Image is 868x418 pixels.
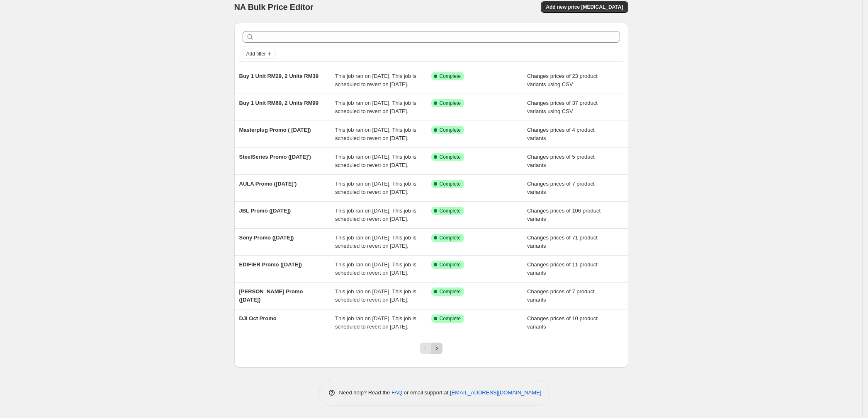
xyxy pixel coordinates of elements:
span: [PERSON_NAME] Promo ([DATE]) [239,288,303,303]
span: This job ran on [DATE]. This job is scheduled to revert on [DATE]. [335,288,416,303]
span: This job ran on [DATE]. This job is scheduled to revert on [DATE]. [335,100,416,114]
span: Complete [440,127,461,133]
span: JBL Promo ([DATE]) [239,208,291,214]
span: Buy 1 Unit RM69, 2 Units RM99 [239,100,319,106]
span: Need help? Read the [339,389,392,396]
span: This job ran on [DATE]. This job is scheduled to revert on [DATE]. [335,315,416,330]
span: Add new price [MEDICAL_DATA] [546,4,623,10]
span: Changes prices of 11 product variants [527,261,598,276]
span: SteelSeries Promo ([DATE]') [239,154,311,160]
a: FAQ [391,389,402,396]
span: Changes prices of 106 product variants [527,208,601,222]
span: EDIFIER Promo ([DATE]) [239,261,302,268]
span: This job ran on [DATE]. This job is scheduled to revert on [DATE]. [335,127,416,141]
span: Changes prices of 37 product variants using CSV [527,100,598,114]
span: This job ran on [DATE]. This job is scheduled to revert on [DATE]. [335,154,416,168]
button: Add new price [MEDICAL_DATA] [541,1,628,13]
span: Complete [440,154,461,160]
span: Complete [440,208,461,214]
span: Complete [440,234,461,241]
span: AULA Promo ([DATE]') [239,181,297,187]
span: Complete [440,288,461,295]
span: This job ran on [DATE]. This job is scheduled to revert on [DATE]. [335,181,416,195]
span: Masterplug Promo ( [DATE]) [239,127,311,133]
span: This job ran on [DATE]. This job is scheduled to revert on [DATE]. [335,208,416,222]
button: Next [431,343,443,354]
span: Changes prices of 71 product variants [527,234,598,249]
span: Changes prices of 4 product variants [527,127,595,141]
span: Changes prices of 7 product variants [527,181,595,195]
span: Complete [440,261,461,268]
span: Sony Promo ([DATE]) [239,234,294,241]
span: This job ran on [DATE]. This job is scheduled to revert on [DATE]. [335,234,416,249]
span: Complete [440,100,461,106]
span: Changes prices of 10 product variants [527,315,598,330]
span: DJI Oct Promo [239,315,277,321]
span: NA Bulk Price Editor [234,2,314,12]
button: Add filter [243,49,276,59]
span: Changes prices of 7 product variants [527,288,595,303]
span: Buy 1 Unit RM29, 2 Units RM39 [239,73,319,79]
span: Changes prices of 5 product variants [527,154,595,168]
span: Complete [440,73,461,80]
a: [EMAIL_ADDRESS][DOMAIN_NAME] [450,389,541,396]
nav: Pagination [420,343,443,354]
span: or email support at [402,389,450,396]
span: Changes prices of 23 product variants using CSV [527,73,598,87]
span: This job ran on [DATE]. This job is scheduled to revert on [DATE]. [335,73,416,87]
span: Add filter [246,51,266,57]
span: Complete [440,181,461,187]
span: This job ran on [DATE]. This job is scheduled to revert on [DATE]. [335,261,416,276]
span: Complete [440,315,461,322]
